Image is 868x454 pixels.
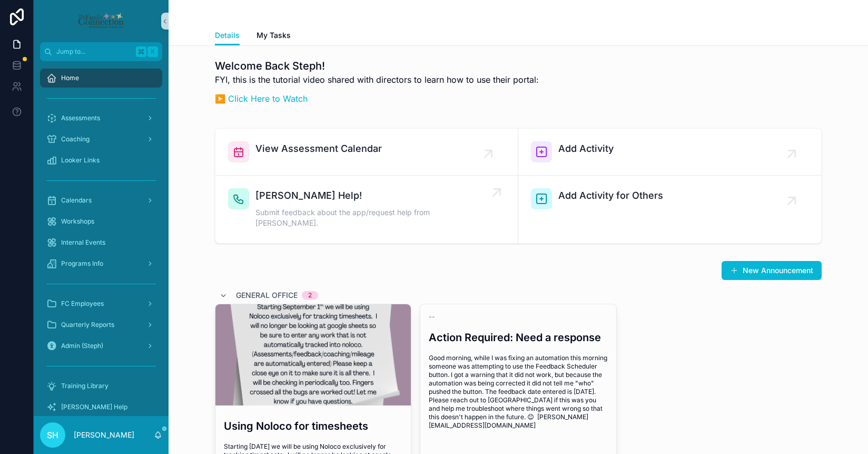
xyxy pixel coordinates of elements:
[236,290,298,301] span: General Office
[255,207,488,228] span: Submit feedback about the app/request help from [PERSON_NAME].
[257,30,291,41] span: My Tasks
[40,376,162,395] a: Training Library
[61,135,90,143] span: Coaching
[40,151,162,170] a: Looker Links
[40,336,162,355] a: Admin (Steph)
[215,176,518,243] a: [PERSON_NAME] Help!Submit feedback about the app/request help from [PERSON_NAME].
[255,188,488,203] span: [PERSON_NAME] Help!
[215,93,308,104] a: ▶️ Click Here to Watch
[558,188,663,203] span: Add Activity for Others
[224,418,402,434] h3: Using Noloco for timesheets
[47,429,58,441] span: SH
[215,59,539,73] h1: Welcome Back Steph!
[61,217,94,226] span: Workshops
[215,30,240,41] span: Details
[215,304,411,405] div: announce--use-noloco.png
[215,26,240,46] a: Details
[40,130,162,149] a: Coaching
[215,129,518,176] a: View Assessment Calendar
[40,398,162,417] a: [PERSON_NAME] Help
[56,47,132,56] span: Jump to...
[61,382,108,390] span: Training Library
[77,13,124,30] img: App logo
[61,74,79,82] span: Home
[61,114,100,122] span: Assessments
[40,294,162,313] a: FC Employees
[215,73,539,86] p: FYI, this is the tutorial video shared with directors to learn how to use their portal:
[40,191,162,210] a: Calendars
[40,212,162,231] a: Workshops
[308,291,312,300] div: 2
[40,233,162,252] a: Internal Events
[518,176,821,243] a: Add Activity for Others
[722,261,822,280] button: New Announcement
[40,42,162,61] button: Jump to...K
[61,300,104,308] span: FC Employees
[61,403,127,411] span: [PERSON_NAME] Help
[429,313,435,321] span: --
[429,354,607,430] span: Good morning, while I was fixing an automation this morning someone was attempting to use the Fee...
[40,315,162,334] a: Quarterly Reports
[429,330,607,345] h3: Action Required: Need a response
[257,26,291,47] a: My Tasks
[558,141,614,156] span: Add Activity
[61,259,103,268] span: Programs Info
[255,141,382,156] span: View Assessment Calendar
[61,196,92,205] span: Calendars
[40,69,162,88] a: Home
[40,254,162,273] a: Programs Info
[40,109,162,128] a: Assessments
[149,47,157,56] span: K
[61,342,103,350] span: Admin (Steph)
[518,129,821,176] a: Add Activity
[61,321,114,329] span: Quarterly Reports
[74,430,134,440] p: [PERSON_NAME]
[61,156,100,165] span: Looker Links
[34,61,169,416] div: scrollable content
[61,238,105,247] span: Internal Events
